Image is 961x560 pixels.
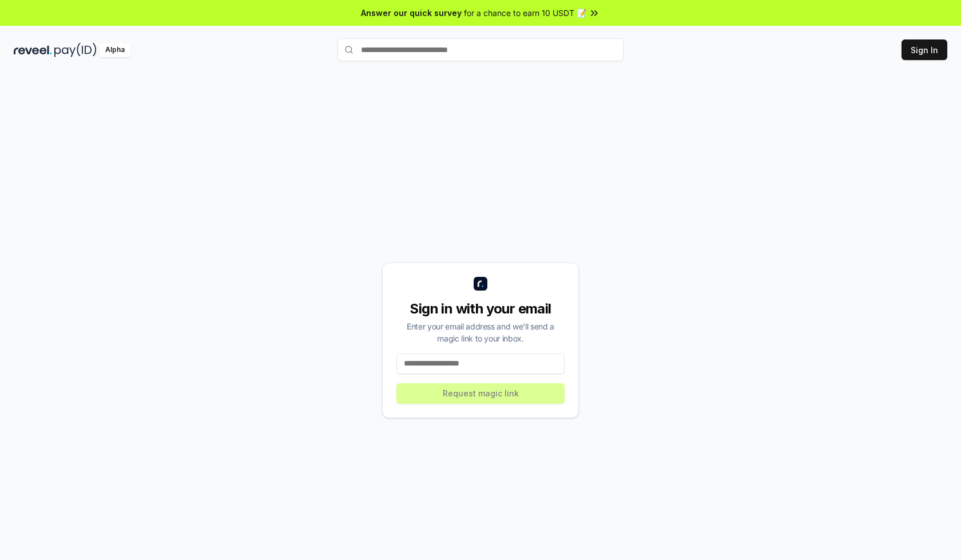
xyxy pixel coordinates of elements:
[902,39,947,60] button: Sign In
[14,43,52,57] img: reveel_dark
[396,320,565,344] div: Enter your email address and we’ll send a magic link to your inbox.
[54,43,97,57] img: pay_id
[361,7,462,19] span: Answer our quick survey
[474,277,487,291] img: logo_small
[464,7,586,19] span: for a chance to earn 10 USDT 📝
[99,43,131,57] div: Alpha
[396,300,565,318] div: Sign in with your email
